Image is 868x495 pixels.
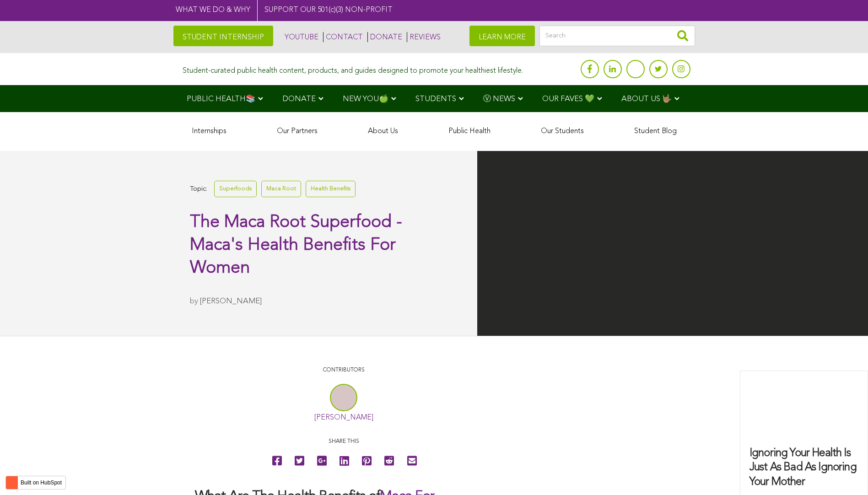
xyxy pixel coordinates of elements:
[200,297,262,305] a: [PERSON_NAME]
[542,95,594,103] span: OUR FAVES 💚
[261,181,301,197] a: Maca Root
[323,32,363,42] a: CONTACT
[173,26,273,46] a: STUDENT INTERNSHIP
[5,476,66,490] button: Built on HubSpot
[407,32,441,42] a: REVIEWS
[195,437,492,446] p: Share this
[187,95,255,103] span: PUBLIC HEALTH📚
[195,366,492,375] p: CONTRIBUTORS
[190,214,402,277] span: The Maca Root Superfood - Maca's Health Benefits For Women
[469,26,535,46] a: LEARN MORE
[183,62,523,75] div: Student-curated public health content, products, and guides designed to promote your healthiest l...
[190,297,198,305] span: by
[415,95,456,103] span: STUDENTS
[6,477,17,488] img: HubSpot sprocket logo
[822,451,868,495] iframe: Chat Widget
[173,85,695,112] div: Navigation Menu
[282,32,318,42] a: YOUTUBE
[483,95,515,103] span: Ⓥ NEWS
[214,181,257,197] a: Superfoods
[314,414,373,421] a: [PERSON_NAME]
[190,183,207,195] span: Topic:
[367,32,402,42] a: DONATE
[306,181,356,197] a: Health Benefits
[343,95,388,103] span: NEW YOU🍏
[17,477,65,489] label: Built on HubSpot
[621,95,672,103] span: ABOUT US 🤟🏽
[539,26,695,46] input: Search
[282,95,316,103] span: DONATE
